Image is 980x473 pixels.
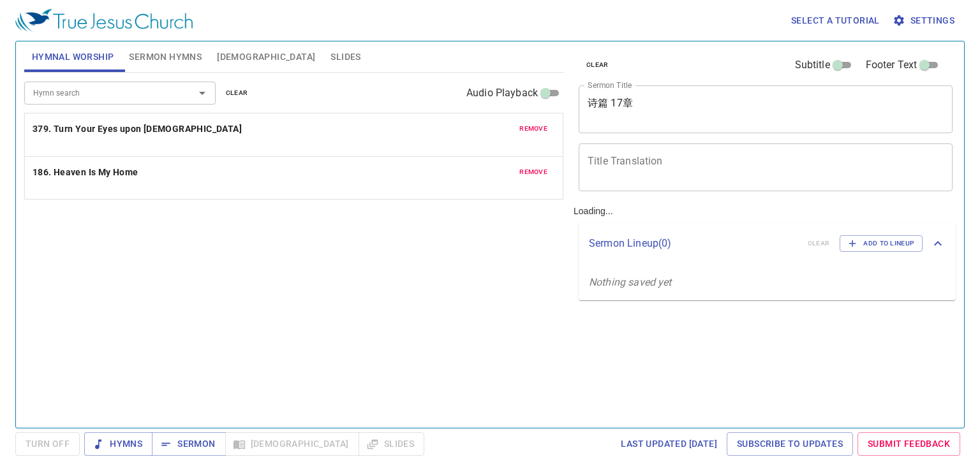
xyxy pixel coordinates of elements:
[193,84,211,102] button: Open
[129,49,202,65] span: Sermon Hymns
[519,166,547,178] span: remove
[579,57,616,73] button: clear
[32,49,114,65] span: Hymnal Worship
[589,236,798,251] p: Sermon Lineup ( 0 )
[621,436,717,452] span: Last updated [DATE]
[840,235,923,252] button: Add to Lineup
[152,432,225,456] button: Sermon
[868,436,950,452] span: Submit Feedback
[466,85,538,101] span: Audio Playback
[586,59,609,71] span: clear
[84,432,152,456] button: Hymns
[512,164,555,180] button: remove
[217,49,315,65] span: [DEMOGRAPHIC_DATA]
[786,9,885,33] button: Select a tutorial
[616,432,722,456] a: Last updated [DATE]
[727,432,853,456] a: Subscribe to Updates
[568,36,961,423] div: Loading...
[33,164,138,180] b: 186. Heaven Is My Home
[94,436,142,452] span: Hymns
[33,121,244,137] button: 379. Turn Your Eyes upon [DEMOGRAPHIC_DATA]
[791,13,880,29] span: Select a tutorial
[218,85,256,101] button: clear
[579,222,956,265] div: Sermon Lineup(0)clearAdd to Lineup
[589,276,672,288] i: Nothing saved yet
[330,49,360,65] span: Slides
[795,57,830,73] span: Subtitle
[15,9,193,32] img: True Jesus Church
[33,164,140,180] button: 186. Heaven Is My Home
[33,121,242,137] b: 379. Turn Your Eyes upon [DEMOGRAPHIC_DATA]
[226,87,248,99] span: clear
[857,432,960,456] a: Submit Feedback
[588,97,944,121] textarea: 诗篇 17章
[519,123,547,135] span: remove
[848,238,914,249] span: Add to Lineup
[890,9,960,33] button: Settings
[162,436,215,452] span: Sermon
[737,436,843,452] span: Subscribe to Updates
[895,13,954,29] span: Settings
[512,121,555,136] button: remove
[866,57,917,73] span: Footer Text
